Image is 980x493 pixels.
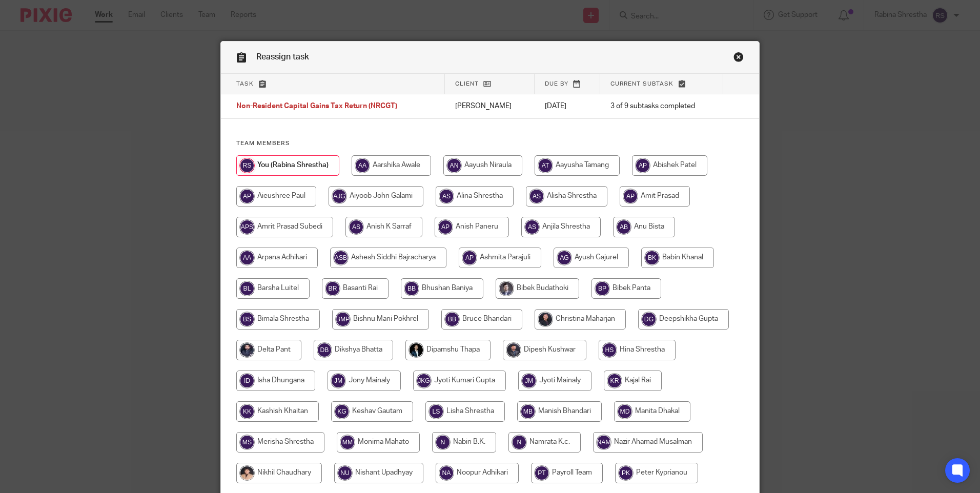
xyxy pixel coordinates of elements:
span: Reassign task [256,53,309,61]
a: Close this dialog window [733,52,744,66]
h4: Team members [236,139,744,148]
span: Client [455,81,479,87]
span: Due by [545,81,568,87]
span: Task [236,81,254,87]
p: [PERSON_NAME] [455,101,524,111]
span: Current subtask [610,81,673,87]
td: 3 of 9 subtasks completed [600,94,723,119]
p: [DATE] [545,101,590,111]
span: Non-Resident Capital Gains Tax Return (NRCGT) [236,103,397,110]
